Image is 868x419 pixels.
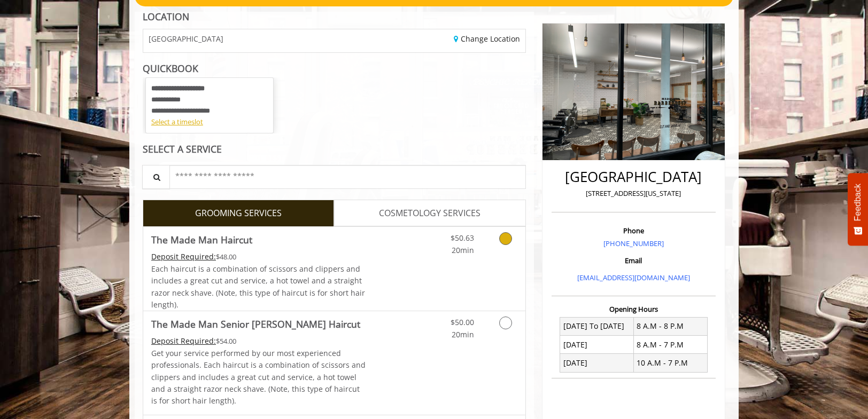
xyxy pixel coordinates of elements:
[560,336,634,354] td: [DATE]
[143,62,198,75] b: QUICKBOOK
[451,233,474,243] span: $50.63
[151,264,365,310] span: Each haircut is a combination of scissors and clippers and includes a great cut and service, a ho...
[151,317,360,331] b: The Made Man Senior [PERSON_NAME] Haircut
[633,354,707,372] td: 10 A.M - 7 P.M
[603,239,664,248] a: [PHONE_NUMBER]
[454,34,520,44] a: Change Location
[151,116,268,128] div: Select a timeslot
[151,335,366,347] div: $54.00
[853,184,863,221] span: Feedback
[452,329,474,339] span: 20min
[151,251,216,262] span: This service needs some Advance to be paid before we block your appointment
[149,35,223,43] span: [GEOGRAPHIC_DATA]
[143,144,526,154] div: SELECT A SERVICE
[151,347,366,407] p: Get your service performed by our most experienced professionals. Each haircut is a combination o...
[577,273,690,282] a: [EMAIL_ADDRESS][DOMAIN_NAME]
[143,10,189,23] b: LOCATION
[554,257,713,264] h3: Email
[560,317,634,335] td: [DATE] To [DATE]
[633,317,707,335] td: 8 A.M - 8 P.M
[451,317,474,327] span: $50.00
[554,169,713,185] h2: [GEOGRAPHIC_DATA]
[554,188,713,199] p: [STREET_ADDRESS][US_STATE]
[554,227,713,234] h3: Phone
[151,251,366,263] div: $48.00
[151,232,252,247] b: The Made Man Haircut
[379,207,480,220] span: COSMETOLOGY SERVICES
[552,305,716,313] h3: Opening Hours
[633,336,707,354] td: 8 A.M - 7 P.M
[848,173,868,246] button: Feedback - Show survey
[560,354,634,372] td: [DATE]
[151,336,216,346] span: This service needs some Advance to be paid before we block your appointment
[452,245,474,255] span: 20min
[195,207,282,220] span: GROOMING SERVICES
[142,165,170,189] button: Service Search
